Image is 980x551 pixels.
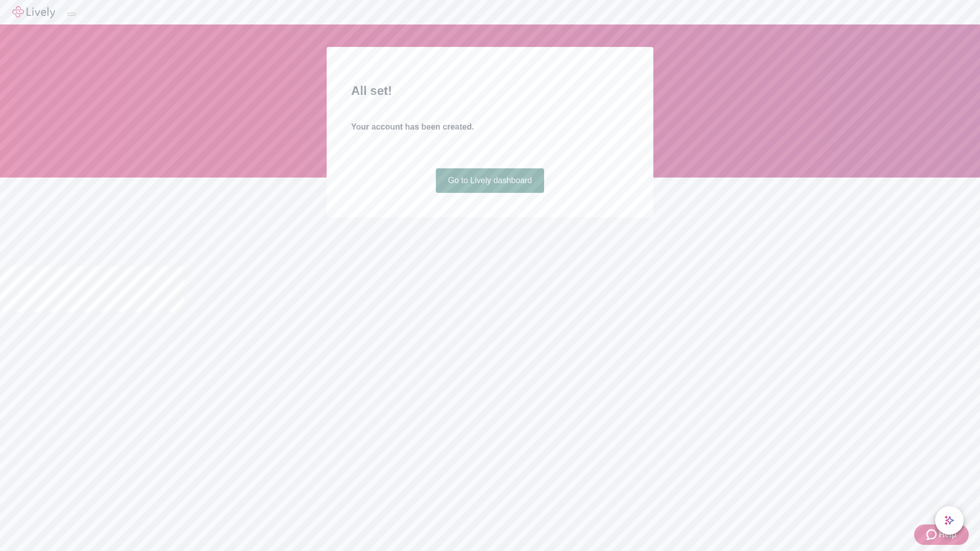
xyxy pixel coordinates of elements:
[914,524,969,545] button: Zendesk support iconHelp
[935,506,964,535] button: chat
[436,168,545,193] a: Go to Lively dashboard
[944,515,954,525] svg: Lively AI Assistant
[926,529,939,541] svg: Zendesk support icon
[351,121,629,133] h4: Your account has been created.
[939,529,957,541] span: Help
[67,13,76,16] button: Log out
[351,82,629,100] h2: All set!
[12,6,55,18] img: Lively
